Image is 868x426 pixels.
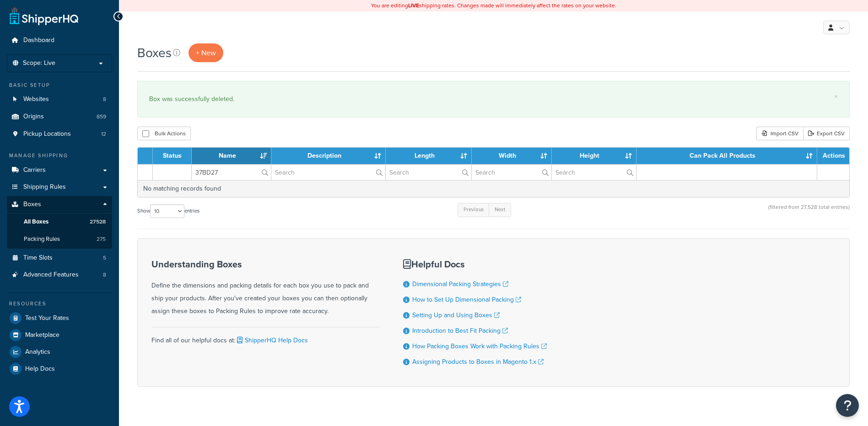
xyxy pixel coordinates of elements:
[7,108,112,125] li: Origins
[149,93,838,106] div: Box was successfully deleted.
[7,231,112,248] a: Packing Rules 275
[192,148,271,164] th: Name : activate to sort column descending
[403,259,547,269] h3: Helpful Docs
[25,314,69,322] span: Test Your Rates
[103,271,106,279] span: 8
[458,203,490,217] a: Previous
[803,127,850,140] a: Export CSV
[7,250,112,266] a: Time Slots 5
[271,148,386,164] th: Description : activate to sort column ascending
[137,127,191,140] button: Bulk Actions
[412,326,508,335] a: Introduction to Best Fit Packing
[90,218,106,226] span: 27528
[23,130,71,138] span: Pickup Locations
[636,148,817,164] th: Can Pack All Products : activate to sort column ascending
[412,357,544,367] a: Assigning Products to Boxes in Magento 1.x
[24,235,60,243] span: Packing Rules
[151,259,380,269] h3: Understanding Boxes
[271,165,385,180] input: Search
[97,235,106,243] span: 275
[196,48,216,58] span: + New
[23,113,44,121] span: Origins
[7,196,112,213] a: Boxes
[386,148,472,164] th: Length : activate to sort column ascending
[103,96,106,103] span: 8
[25,331,59,339] span: Marketplace
[7,266,112,283] a: Advanced Features 8
[23,254,53,262] span: Time Slots
[7,231,112,248] li: Packing Rules
[756,127,803,140] div: Import CSV
[25,365,55,373] span: Help Docs
[7,108,112,125] a: Origins 859
[137,44,172,62] h1: Boxes
[7,250,112,266] li: Time Slots
[7,327,112,343] a: Marketplace
[412,295,521,304] a: How to Set Up Dimensional Packing
[836,394,859,417] button: Open Resource Center
[7,152,112,160] div: Manage Shipping
[7,126,112,143] a: Pickup Locations 12
[7,81,112,89] div: Basic Setup
[7,162,112,179] a: Carriers
[768,202,850,222] div: (filtered from 27,528 total entries)
[408,1,419,10] b: LIVE
[137,204,199,218] label: Show entries
[138,180,849,197] td: No matching records found
[817,148,849,164] th: Actions
[24,218,49,226] span: All Boxes
[23,59,55,67] span: Scope: Live
[23,201,41,208] span: Boxes
[7,266,112,283] li: Advanced Features
[7,344,112,360] a: Analytics
[412,310,500,320] a: Setting Up and Using Boxes
[386,165,471,180] input: Search
[23,271,79,279] span: Advanced Features
[7,310,112,326] a: Test Your Rates
[7,126,112,143] li: Pickup Locations
[97,113,106,121] span: 859
[7,213,112,230] li: All Boxes
[151,327,380,347] div: Find all of our helpful docs at:
[7,196,112,248] li: Boxes
[834,93,838,100] a: ×
[23,37,54,44] span: Dashboard
[412,341,547,351] a: How Packing Boxes Work with Packing Rules
[150,204,184,218] select: Showentries
[189,43,223,62] a: + New
[412,279,508,289] a: Dimensional Packing Strategies
[101,130,106,138] span: 12
[7,179,112,196] a: Shipping Rules
[7,91,112,108] li: Websites
[472,148,551,164] th: Width : activate to sort column ascending
[235,335,308,345] a: ShipperHQ Help Docs
[151,259,380,318] div: Define the dimensions and packing details for each box you use to pack and ship your products. Af...
[7,32,112,49] a: Dashboard
[23,183,66,191] span: Shipping Rules
[10,7,78,25] a: ShipperHQ Home
[7,361,112,377] a: Help Docs
[472,165,551,180] input: Search
[7,91,112,108] a: Websites 8
[192,165,271,180] input: Search
[7,300,112,308] div: Resources
[552,148,636,164] th: Height : activate to sort column ascending
[153,148,192,164] th: Status
[23,166,46,174] span: Carriers
[23,96,49,103] span: Websites
[103,254,106,262] span: 5
[7,213,112,230] a: All Boxes 27528
[25,348,50,356] span: Analytics
[552,165,636,180] input: Search
[489,203,511,217] a: Next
